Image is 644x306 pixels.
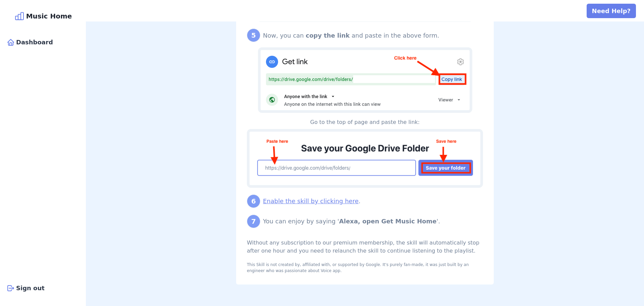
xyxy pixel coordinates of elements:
[587,4,636,18] button: Need Help?
[247,239,483,255] div: Without any subscription to our premium membership, the skill will automatically stop after one h...
[258,47,472,113] img: Copy your folder link
[247,29,260,42] div: 5
[263,217,440,226] div: You can enjoy by saying ' '.
[263,198,359,205] a: Enable the skill by clicking here
[263,196,361,206] div: .
[247,262,483,274] div: This Skill is not created by, affiliated with, or supported by Google. It's purely fan-made, it w...
[263,31,439,40] div: Now, you can and paste in the above form.
[247,215,260,228] div: 7
[306,32,350,39] b: copy the link
[4,35,82,49] a: Dashboard
[310,118,420,126] div: Go to the top of page and paste the link:
[247,129,483,187] img: Save your folder
[247,194,260,208] div: 6
[4,11,82,21] div: Music Home
[339,218,437,225] b: Alexa, open Get Music Home
[587,8,636,14] a: Need Help?
[4,281,82,295] button: Sign out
